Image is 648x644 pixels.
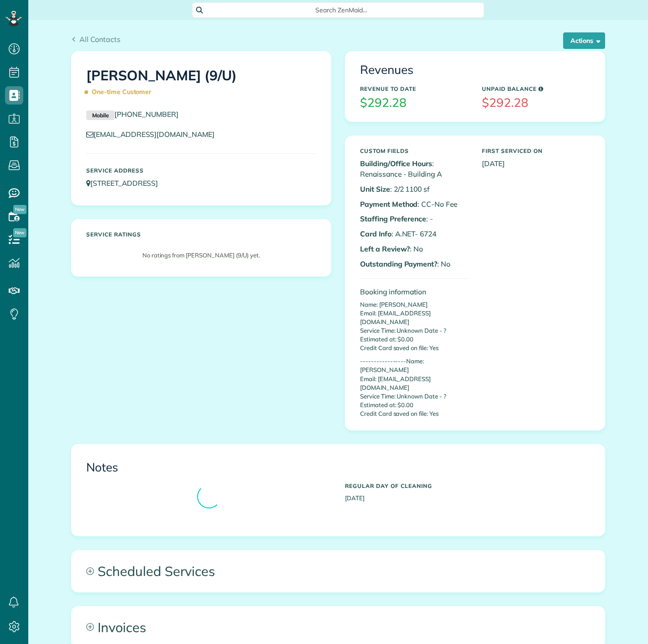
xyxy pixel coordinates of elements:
p: : No [360,244,468,254]
b: Unit Size [360,184,390,194]
h3: Revenues [360,63,590,77]
p: : CC-No Fee [360,199,468,209]
h5: Unpaid Balance [482,86,590,92]
p: -----------------Name: [PERSON_NAME] Email: [EMAIL_ADDRESS][DOMAIN_NAME] Service Time: Unknown Da... [360,357,468,418]
b: Left a Review? [360,244,410,253]
p: : 2/2 1100 sf [360,184,468,194]
h5: First Serviced On [482,148,590,154]
p: : No [360,259,468,269]
button: Actions [563,32,605,49]
b: Building/Office Hours [360,159,432,168]
a: Mobile[PHONE_NUMBER] [86,110,178,119]
p: : - [360,214,468,224]
h4: Booking information [360,288,468,296]
b: Card Info [360,229,392,238]
span: New [13,228,26,237]
h5: Custom Fields [360,148,468,154]
p: Name: [PERSON_NAME] Email: [EMAIL_ADDRESS][DOMAIN_NAME] Service Time: Unknown Date - ? Estimated ... [360,300,468,352]
a: Scheduled Services [72,550,605,592]
h5: Regular day of cleaning [345,483,590,489]
h5: Service ratings [86,231,316,237]
a: All Contacts [71,34,120,45]
a: [STREET_ADDRESS] [86,178,167,188]
h5: Service Address [86,168,316,173]
small: Mobile [86,110,115,120]
h1: [PERSON_NAME] (9/U) [86,68,316,100]
h3: Notes [86,461,590,474]
b: Staffing Preference [360,214,426,223]
h3: $292.28 [360,96,468,110]
span: All Contacts [79,35,120,44]
h3: $292.28 [482,96,590,110]
b: Outstanding Payment? [360,259,437,268]
p: : Renaissance - Building A [360,158,468,179]
span: New [13,205,26,214]
b: Payment Method [360,199,418,209]
h5: Revenue to Date [360,86,468,92]
p: : A.NET- 6724 [360,229,468,239]
div: [DATE] [338,478,597,502]
a: [EMAIL_ADDRESS][DOMAIN_NAME] [86,130,223,139]
p: [DATE] [482,158,590,169]
span: One-time Customer [86,84,156,100]
p: No ratings from [PERSON_NAME] (9/U) yet. [91,251,312,260]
